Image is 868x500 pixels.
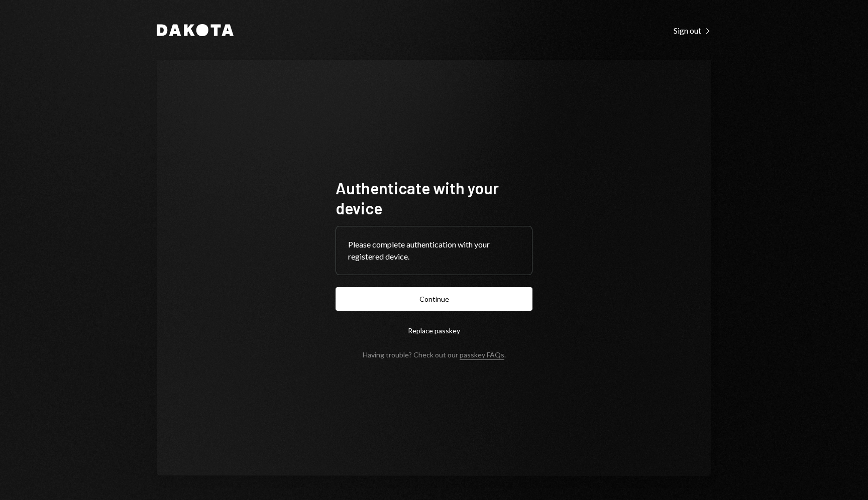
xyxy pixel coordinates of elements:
button: Continue [336,287,532,311]
div: Having trouble? Check out our . [363,350,506,359]
h1: Authenticate with your device [336,178,532,218]
div: Please complete authentication with your registered device. [348,238,520,263]
div: Sign out [674,26,711,36]
button: Replace passkey [336,319,532,342]
a: Sign out [674,25,711,36]
a: passkey FAQs [460,350,504,360]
